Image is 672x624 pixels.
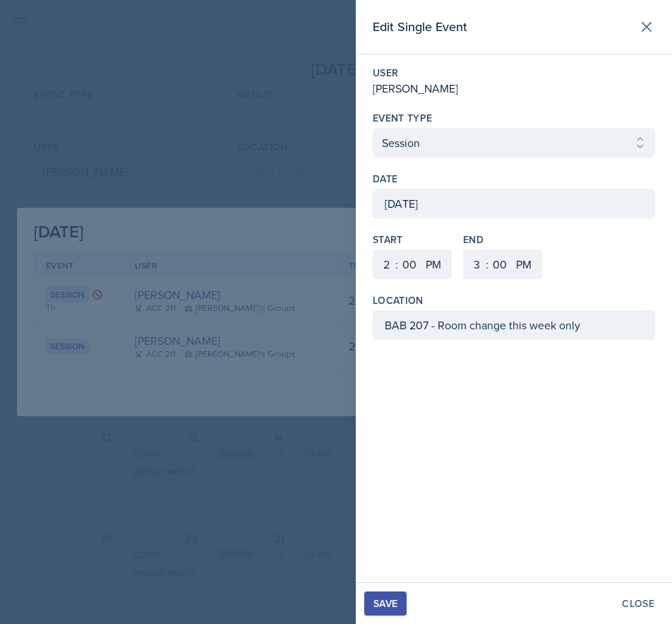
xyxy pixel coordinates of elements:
[373,310,655,340] input: Enter location
[373,293,424,307] label: Location
[373,172,397,186] label: Date
[373,232,452,247] label: Start
[373,111,433,125] label: Event Type
[463,232,542,247] label: End
[373,17,467,37] h2: Edit Single Event
[373,66,655,80] label: User
[373,80,655,97] div: [PERSON_NAME]
[486,256,488,273] div: :
[373,598,397,609] div: Save
[622,598,654,609] div: Close
[613,591,664,616] button: Close
[364,591,407,616] button: Save
[395,256,398,273] div: :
